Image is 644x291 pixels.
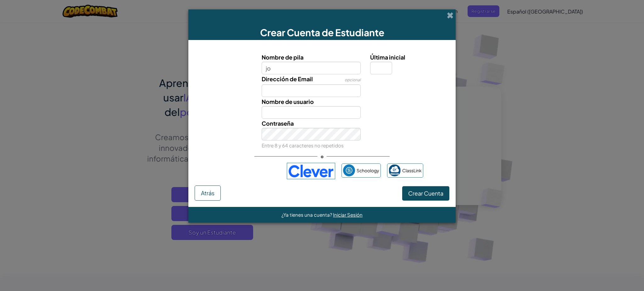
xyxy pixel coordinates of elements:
img: schoology.png [343,164,355,176]
span: Nombre de pila [262,54,303,61]
iframe: Botón de Acceder con Google [218,164,284,178]
span: o [318,152,327,161]
span: Crear Cuenta de Estudiante [260,26,384,38]
button: Crear Cuenta [402,186,449,201]
span: Schoology [357,166,379,175]
span: opcional [345,77,361,82]
img: clever-logo-blue.png [287,163,335,179]
span: Atrás [201,189,214,197]
span: Dirección de Email [262,75,313,83]
span: ClassLink [402,166,422,175]
span: Crear Cuenta [408,190,443,197]
span: Nombre de usuario [262,98,314,105]
img: classlink-logo-small.png [389,164,401,176]
small: Entre 8 y 64 caracteres no repetidos [262,142,344,148]
a: Iniciar Sesión [333,212,363,218]
span: ¿Ya tienes una cuenta? [281,212,333,218]
span: Contraseña [262,120,294,127]
span: Última inicial [370,54,405,61]
button: Atrás [195,185,221,201]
